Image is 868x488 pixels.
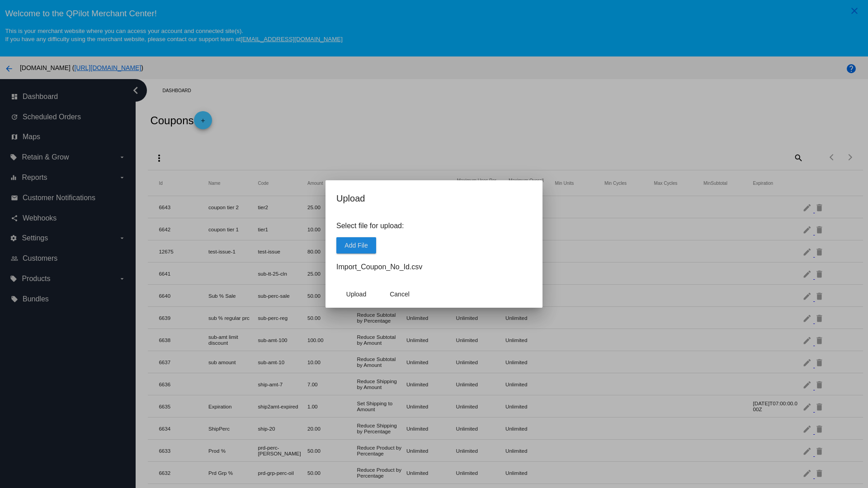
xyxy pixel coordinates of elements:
h4: Import_Coupon_No_Id.csv [336,263,532,271]
button: Add File [336,237,376,253]
span: Upload [346,291,366,298]
span: Cancel [390,291,410,298]
button: Upload [336,286,376,302]
button: Close dialog [380,286,420,302]
span: Add File [344,242,368,249]
p: Select file for upload: [336,222,532,230]
h2: Upload [336,191,532,206]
